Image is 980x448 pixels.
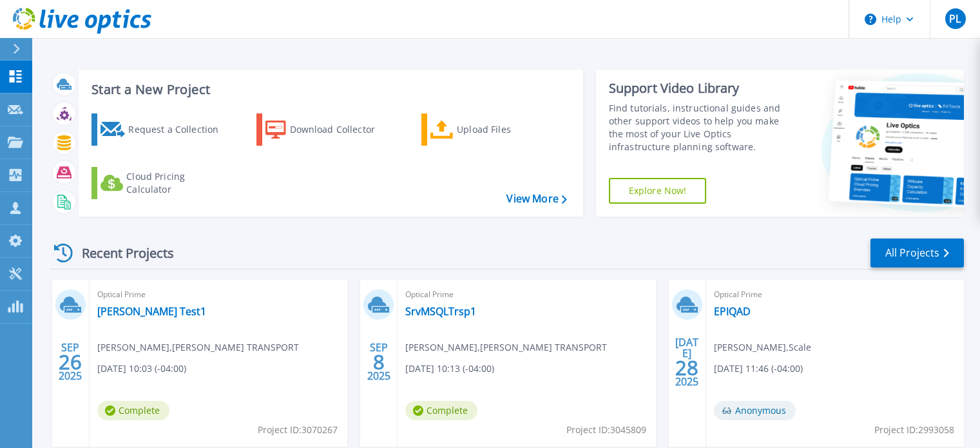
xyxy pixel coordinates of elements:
span: 8 [373,356,385,367]
span: [PERSON_NAME] , Scale [714,340,811,355]
div: Request a Collection [128,117,231,142]
span: PL [949,14,961,24]
span: Complete [97,401,169,420]
a: Download Collector [256,113,400,146]
a: Request a Collection [91,113,235,146]
span: Optical Prime [97,287,340,302]
span: Anonymous [714,401,796,420]
div: Find tutorials, instructional guides and other support videos to help you make the most of your L... [609,102,794,153]
div: Cloud Pricing Calculator [126,170,229,196]
a: EPIQAD [714,305,751,318]
h3: Start a New Project [91,83,566,97]
a: [PERSON_NAME] Test1 [97,305,206,318]
div: Support Video Library [609,80,794,97]
div: SEP 2025 [58,338,82,385]
span: Optical Prime [405,287,648,302]
span: Complete [405,401,477,420]
div: [DATE] 2025 [675,338,699,385]
div: Upload Files [457,117,560,142]
div: Download Collector [290,117,393,142]
span: [PERSON_NAME] , [PERSON_NAME] TRANSPORT [97,340,299,355]
span: Optical Prime [714,287,956,302]
span: Project ID: 3045809 [566,423,646,437]
span: [DATE] 11:46 (-04:00) [714,362,803,376]
span: Project ID: 3070267 [258,423,338,437]
span: [PERSON_NAME] , [PERSON_NAME] TRANSPORT [405,340,607,355]
a: Explore Now! [609,178,707,204]
span: Project ID: 2993058 [874,423,954,437]
span: 26 [59,356,82,367]
span: 28 [675,362,698,373]
div: SEP 2025 [367,338,391,385]
a: Upload Files [421,113,565,146]
span: [DATE] 10:03 (-04:00) [97,362,186,376]
a: SrvMSQLTrsp1 [405,305,476,318]
a: All Projects [870,239,964,268]
a: Cloud Pricing Calculator [91,167,235,199]
div: Recent Projects [50,237,191,269]
span: [DATE] 10:13 (-04:00) [405,362,494,376]
a: View More [506,193,566,205]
